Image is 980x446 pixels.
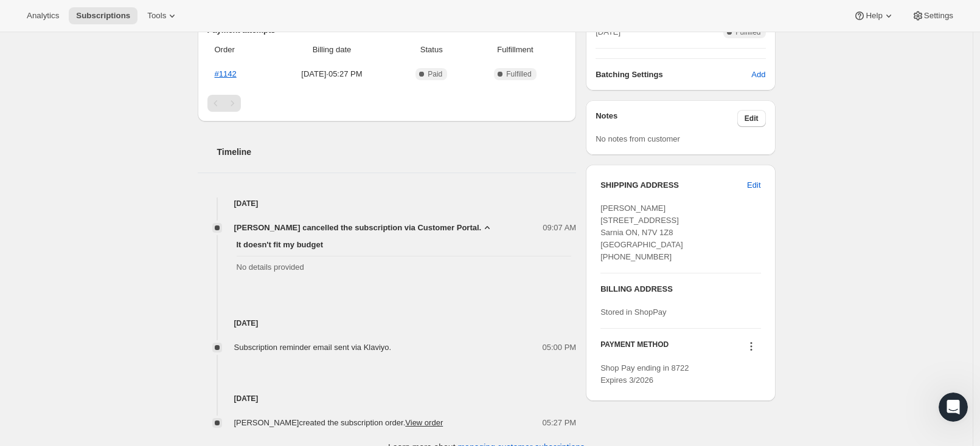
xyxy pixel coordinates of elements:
[735,27,760,37] span: Fulfilled
[745,114,759,123] span: Edit
[866,11,882,21] span: Help
[140,7,186,24] button: Tools
[237,261,572,273] span: No details provided
[600,204,683,261] span: [PERSON_NAME] [STREET_ADDRESS] Sarnia ON, N7V 1Z8 [GEOGRAPHIC_DATA] [PHONE_NUMBER]
[122,322,243,371] button: Messages
[428,69,442,79] span: Paid
[600,363,689,385] span: Shop Pay ending in 8722 Expires 3/2026
[600,179,747,191] h3: SHIPPING ADDRESS
[543,222,576,234] span: 09:07 AM
[740,176,768,195] button: Edit
[744,65,773,84] button: Add
[543,417,577,429] span: 05:27 PM
[191,19,215,44] img: Profile image for Emily
[600,307,666,317] span: Stored in ShopPay
[939,393,968,422] iframe: Intercom live chat
[19,7,66,24] button: Analytics
[600,283,760,295] h3: BILLING ADDRESS
[54,172,919,182] span: If you need any more help with adding images or links to your customer portal, please let me know...
[215,69,237,78] a: #1142
[24,24,120,43] img: logo
[145,19,169,44] img: Profile image for Brian
[234,222,482,234] span: [PERSON_NAME] cancelled the subscription via Customer Portal.
[54,184,66,196] div: Fin
[237,239,572,251] span: It doesn't fit my budget
[25,223,203,236] div: Send us a message
[596,69,751,81] h6: Batching Settings
[272,44,392,56] span: Billing date
[25,153,218,166] div: Recent message
[924,11,953,21] span: Settings
[198,393,577,405] h4: [DATE]
[596,26,620,38] span: [DATE]
[905,7,961,24] button: Settings
[234,343,392,352] span: Subscription reminder email sent via Klaviyo.
[198,197,577,210] h4: [DATE]
[12,213,231,259] div: Send us a messageWe typically reply in a few minutes
[24,86,219,107] p: Hi [PERSON_NAME]
[168,19,192,44] img: Profile image for Facundo
[162,352,204,361] span: Messages
[207,95,567,112] nav: Pagination
[24,107,219,128] p: How can we help?
[471,44,559,56] span: Fulfillment
[272,68,392,80] span: [DATE] · 05:27 PM
[600,340,669,356] h3: PAYMENT METHOD
[69,184,103,196] div: • 1h ago
[25,171,49,196] img: Profile image for Fin
[846,7,902,24] button: Help
[12,143,231,207] div: Recent messageProfile image for FinIf you need any more help with adding images or links to your ...
[69,7,137,24] button: Subscriptions
[198,317,577,329] h4: [DATE]
[147,11,166,21] span: Tools
[596,134,680,143] span: No notes from customer
[747,179,760,191] span: Edit
[737,110,766,127] button: Edit
[25,236,203,249] div: We typically reply in a few minutes
[27,11,59,21] span: Analytics
[13,161,231,206] div: Profile image for FinIf you need any more help with adding images or links to your customer porta...
[76,11,130,21] span: Subscriptions
[405,418,443,427] a: View order
[234,418,443,427] span: [PERSON_NAME] created the subscription order.
[217,146,577,158] h2: Timeline
[543,341,577,354] span: 05:00 PM
[506,69,531,79] span: Fulfilled
[234,222,494,234] button: [PERSON_NAME] cancelled the subscription via Customer Portal.
[207,36,269,63] th: Order
[47,352,74,361] span: Home
[751,69,765,81] span: Add
[596,110,737,127] h3: Notes
[399,44,464,56] span: Status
